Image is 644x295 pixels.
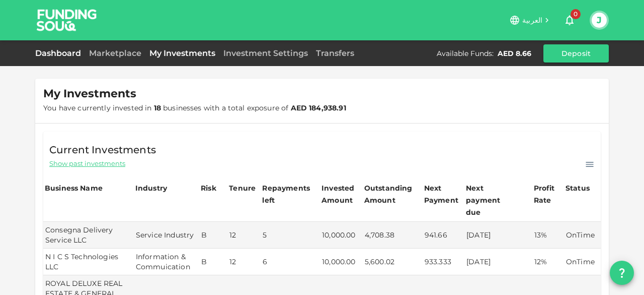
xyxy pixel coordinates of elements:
[532,249,564,275] td: 12%
[363,222,423,249] td: 4,708.38
[543,44,609,63] button: Deposit
[610,261,634,285] button: question
[566,182,591,194] div: Status
[199,222,227,249] td: B
[312,48,358,58] a: Transfers
[534,182,562,206] div: Profit Rate
[154,103,161,112] strong: 18
[35,48,85,58] a: Dashboard
[321,182,361,206] div: Invested Amount
[262,182,312,206] div: Repayments left
[424,182,463,206] div: Next Payment
[464,222,532,249] td: [DATE]
[532,222,564,249] td: 13%
[320,249,363,275] td: 10,000.00
[571,9,581,19] span: 0
[261,222,320,249] td: 5
[43,103,346,112] span: You have currently invested in businesses with a total exposure of
[559,10,580,30] button: 0
[363,249,423,275] td: 5,600.02
[45,182,103,194] div: Business Name
[320,222,363,249] td: 10,000.00
[227,249,261,275] td: 12
[423,249,464,275] td: 933.333
[145,48,219,58] a: My Investments
[466,182,516,218] div: Next payment due
[135,182,167,194] div: Industry
[423,222,464,249] td: 941.66
[134,222,199,249] td: Service Industry
[201,182,221,194] div: Risk
[364,182,415,206] div: Outstanding Amount
[199,249,227,275] td: B
[229,182,256,194] div: Tenure
[261,249,320,275] td: 6
[227,222,261,249] td: 12
[564,222,601,249] td: OnTime
[437,48,494,58] div: Available Funds :
[522,16,542,25] span: العربية
[85,48,145,58] a: Marketplace
[564,249,601,275] td: OnTime
[498,48,531,58] div: AED 8.66
[49,159,125,168] span: Show past investments
[219,48,312,58] a: Investment Settings
[49,142,156,158] span: Current Investments
[43,87,136,101] span: My Investments
[592,13,607,28] button: J
[291,103,346,112] strong: AED 184,938.91
[464,249,532,275] td: [DATE]
[43,249,134,275] td: N I C S Technologies LLC
[43,222,134,249] td: Consegna Delivery Service LLC
[134,249,199,275] td: Information & Commuication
